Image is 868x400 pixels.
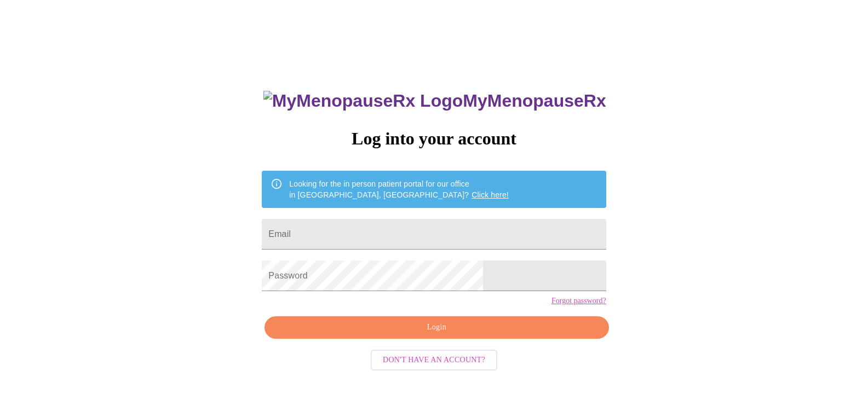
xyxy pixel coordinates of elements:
[371,350,497,371] button: Don't have an account?
[263,91,606,111] h3: MyMenopauseRx
[265,316,608,339] button: Login
[277,321,596,334] span: Login
[262,129,606,149] h3: Log into your account
[551,297,606,305] a: Forgot password?
[263,91,463,111] img: MyMenopauseRx Logo
[472,190,509,199] a: Click here!
[368,355,500,364] a: Don't have an account?
[289,174,509,205] div: Looking for the in person patient portal for our office in [GEOGRAPHIC_DATA], [GEOGRAPHIC_DATA]?
[383,353,485,367] span: Don't have an account?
